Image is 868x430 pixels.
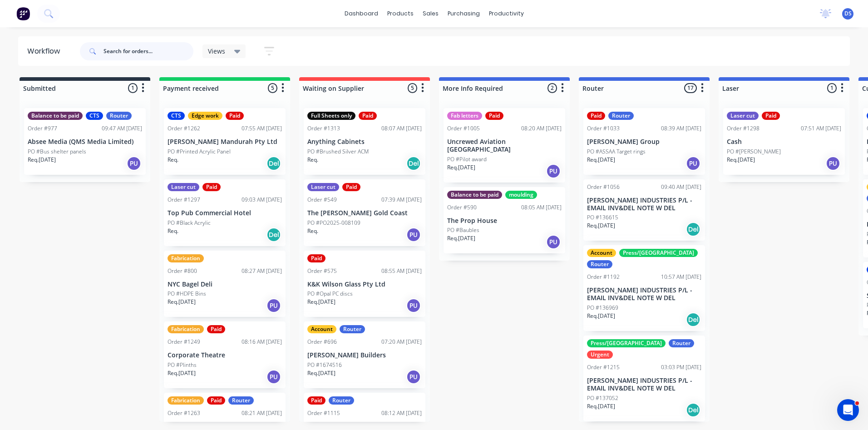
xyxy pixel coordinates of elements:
p: Req. [DATE] [587,312,615,320]
p: The [PERSON_NAME] Gold Coast [307,209,422,217]
p: Req. [307,156,318,164]
div: Router [340,325,365,333]
div: PU [546,164,561,178]
div: Urgent [587,351,613,359]
p: Req. [DATE] [587,402,615,410]
div: Balance to be paidmouldingOrder #59008:05 AM [DATE]The Prop HousePO #BaublesReq.[DATE]PU [444,187,565,254]
div: 08:20 AM [DATE] [521,124,562,133]
div: 08:07 AM [DATE] [381,124,422,133]
div: 09:03 AM [DATE] [242,196,282,204]
div: Paid [202,183,221,191]
div: Order #1249 [168,338,200,346]
p: PO #ASSAA Target rings [587,148,646,156]
div: productivity [484,7,528,20]
div: PU [127,156,141,171]
iframe: Intercom live chat [837,399,859,421]
div: PU [826,156,840,171]
div: PU [406,370,421,384]
div: Order #1313 [307,124,340,133]
div: PaidOrder #57508:55 AM [DATE]K&K Wilson Glass Pty LtdPO #Opal PC discsReq.[DATE]PU [304,251,425,317]
div: 08:55 AM [DATE] [381,267,422,275]
p: [PERSON_NAME] Mandurah Pty Ltd [168,138,282,146]
div: Paid [485,112,503,120]
div: Paid [359,112,377,120]
div: Paid [762,112,780,120]
div: Order #590 [447,203,477,212]
div: Router [669,339,694,347]
div: Order #575 [307,267,337,275]
div: Router [329,396,354,405]
div: 08:05 AM [DATE] [521,203,562,212]
p: Cash [727,138,841,146]
p: [PERSON_NAME] Group [587,138,701,146]
p: PO #1674516 [307,361,342,369]
div: Order #977 [28,124,57,133]
p: [PERSON_NAME] INDUSTRIES P/L - EMAIL INV&DEL NOTE W DEL [587,197,701,212]
p: PO #Brushed Silver ACM [307,148,369,156]
p: Absee Media (QMS Media Limited) [28,138,142,146]
div: Laser cut [307,183,339,191]
p: Req. [DATE] [727,156,755,164]
div: Press/[GEOGRAPHIC_DATA]RouterUrgentOrder #121503:03 PM [DATE][PERSON_NAME] INDUSTRIES P/L - EMAIL... [583,336,705,421]
div: Balance to be paidCTSRouterOrder #97709:47 AM [DATE]Absee Media (QMS Media Limited)PO #Bus shelte... [24,108,146,175]
div: Order #105609:40 AM [DATE][PERSON_NAME] INDUSTRIES P/L - EMAIL INV&DEL NOTE W DELPO #136615Req.[D... [583,179,705,241]
div: Router [608,112,634,120]
p: PO #HDPE Bins [168,290,206,298]
img: Factory [16,7,30,20]
div: 07:55 AM [DATE] [242,124,282,133]
span: DS [844,10,852,18]
div: Press/[GEOGRAPHIC_DATA] [587,339,666,347]
p: [PERSON_NAME] INDUSTRIES P/L - EMAIL INV&DEL NOTE W DEL [587,377,701,392]
p: Req. [DATE] [447,234,475,242]
div: Router [106,112,132,120]
div: 10:57 AM [DATE] [661,273,701,281]
p: Req. [DATE] [168,298,196,306]
div: Balance to be paid [28,112,83,120]
p: Anything Cabinets [307,138,422,146]
p: Req. [168,156,178,164]
div: 08:27 AM [DATE] [242,267,282,275]
div: Del [686,312,700,327]
a: dashboard [340,7,383,20]
div: Del [266,156,281,171]
div: PU [406,298,421,313]
p: PO #[PERSON_NAME] [727,148,781,156]
div: Paid [307,254,325,262]
p: Req. [DATE] [587,156,615,164]
div: 08:21 AM [DATE] [242,409,282,417]
div: purchasing [443,7,484,20]
div: Fabrication [168,396,204,405]
p: NYC Bagel Deli [168,281,282,288]
div: Order #549 [307,196,337,204]
p: Req. [DATE] [307,369,335,377]
div: Order #1298 [727,124,759,133]
div: CTS [168,112,185,120]
p: PO #Opal PC discs [307,290,353,298]
p: PO #136615 [587,213,618,222]
p: PO #Printed Acrylic Panel [168,148,231,156]
p: [PERSON_NAME] Builders [307,351,422,359]
p: Uncrewed Aviation [GEOGRAPHIC_DATA] [447,138,562,153]
p: Req. [DATE] [28,156,56,164]
p: PO #Black Acrylic [168,219,211,227]
p: [PERSON_NAME] INDUSTRIES P/L - EMAIL INV&DEL NOTE W DEL [587,287,701,302]
div: 09:47 AM [DATE] [102,124,142,133]
div: Order #1215 [587,363,620,371]
div: Fab letters [447,112,482,120]
p: Req. [DATE] [307,298,335,306]
div: PU [686,156,700,171]
div: Laser cutPaidOrder #129709:03 AM [DATE]Top Pub Commercial HotelPO #Black AcrylicReq.Del [164,179,286,246]
div: Order #696 [307,338,337,346]
div: Fab lettersPaidOrder #100508:20 AM [DATE]Uncrewed Aviation [GEOGRAPHIC_DATA]PO #Pilot awardReq.[D... [444,108,565,183]
div: 08:39 AM [DATE] [661,124,701,133]
div: PU [406,227,421,242]
p: Req. [168,227,178,235]
p: Corporate Theatre [168,351,282,359]
p: PO #Bus shelter panels [28,148,86,156]
div: Press/[GEOGRAPHIC_DATA] [619,249,698,257]
p: PO #Pilot award [447,155,487,163]
p: PO #136969 [587,304,618,312]
div: 07:39 AM [DATE] [381,196,422,204]
div: FabricationPaidOrder #124908:16 AM [DATE]Corporate TheatrePO #PlinthsReq.[DATE]PU [164,321,286,388]
p: PO #Baubles [447,226,479,234]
